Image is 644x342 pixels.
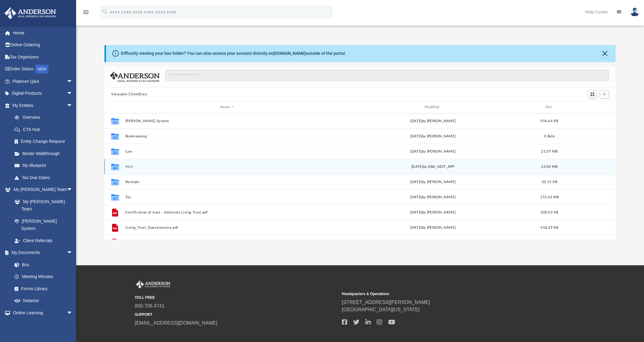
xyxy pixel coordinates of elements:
[601,49,609,58] button: Close
[541,211,558,214] span: 300.03 KB
[4,99,82,111] a: My Entitiesarrow_drop_down
[135,312,338,317] small: SUPPORT
[111,92,147,97] button: Viewable-ClientDocs
[135,280,171,288] img: Anderson Advisors Platinum Portal
[4,307,79,319] a: Online Learningarrow_drop_down
[331,164,535,170] div: [DATE] by ABA_NEST_APP
[540,196,559,199] span: 172.63 MB
[331,104,535,110] div: Modified
[541,119,558,123] span: 956.64 KB
[9,234,79,247] a: Client Referrals
[82,9,90,16] i: menu
[82,12,90,16] a: menu
[9,283,76,295] a: Forms Library
[600,90,609,99] button: Add
[67,307,79,319] span: arrow_drop_down
[331,195,535,200] div: [DATE] by [PERSON_NAME]
[9,259,76,271] a: Box
[125,180,329,184] button: Receipts
[331,118,535,124] div: [DATE] by [PERSON_NAME]
[9,196,76,215] a: My [PERSON_NAME] Team
[342,300,430,305] a: [STREET_ADDRESS][PERSON_NAME]
[542,180,557,184] span: 20.15 KB
[102,8,108,15] i: search
[331,225,535,231] div: [DATE] by [PERSON_NAME]
[4,39,82,51] a: Online Ordering
[9,295,79,307] a: Notarize
[125,119,329,123] button: [PERSON_NAME] System
[125,165,329,169] button: Mail
[67,247,79,259] span: arrow_drop_down
[342,307,420,312] a: [GEOGRAPHIC_DATA][US_STATE]
[4,87,82,100] a: Digital Productsarrow_drop_down
[588,90,597,99] button: Switch to Grid View
[9,160,79,172] a: My Blueprint
[67,75,79,88] span: arrow_drop_down
[9,147,82,160] a: Binder Walkthrough
[331,134,535,139] div: [DATE] by [PERSON_NAME]
[537,104,562,110] div: Size
[541,150,558,153] span: 21.07 MB
[135,303,165,309] a: 800.706.4741
[342,291,545,297] small: Headquarters & Operations
[67,87,79,100] span: arrow_drop_down
[125,134,329,138] button: Bookkeeping
[125,104,329,110] div: Name
[9,136,82,148] a: Entity Change Request
[4,75,82,87] a: Platinum Q&Aarrow_drop_down
[4,184,79,196] a: My [PERSON_NAME] Teamarrow_drop_down
[125,226,329,230] button: Living_Trust_Questionnaire.pdf
[125,150,329,153] button: Law
[9,215,79,234] a: [PERSON_NAME] System
[107,104,122,110] div: id
[4,51,82,63] a: Tax Organizers
[135,295,338,300] small: TOLL FREE
[541,165,558,168] span: 24.04 MB
[544,135,555,138] span: 0 Byte
[331,149,535,154] div: [DATE] by [PERSON_NAME]
[4,27,82,39] a: Home
[9,123,82,136] a: CTA Hub
[331,179,535,185] div: [DATE] by [PERSON_NAME]
[125,195,329,199] button: Tax
[565,104,607,110] div: id
[3,7,58,19] img: Anderson Advisors Platinum Portal
[135,320,217,326] a: [EMAIL_ADDRESS][DOMAIN_NAME]
[4,247,79,259] a: My Documentsarrow_drop_down
[541,226,558,229] span: 418.29 KB
[165,70,609,82] input: Search files and folders
[331,210,535,215] div: [DATE] by [PERSON_NAME]
[125,210,329,214] button: Certification of trust - Adriazola Living Trust.pdf
[35,65,48,74] div: NEW
[9,271,79,283] a: Meeting Minutes
[67,184,79,196] span: arrow_drop_down
[273,51,306,56] a: [DOMAIN_NAME]
[4,63,82,76] a: Order StatusNEW
[104,113,615,240] div: grid
[9,171,82,184] a: Tax Due Dates
[121,50,346,57] div: Difficulty viewing your box folder? You can also access your account directly on outside of the p...
[630,8,639,16] img: User Pic
[9,319,79,331] a: Courses
[9,111,82,124] a: Overview
[67,99,79,112] span: arrow_drop_down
